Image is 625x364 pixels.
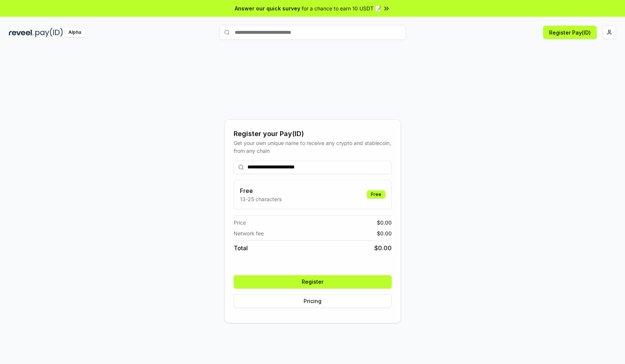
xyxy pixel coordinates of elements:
span: Price [234,219,246,226]
span: Network fee [234,229,264,237]
span: for a chance to earn 10 USDT 📝 [302,4,381,12]
img: pay_id [35,28,63,37]
button: Pricing [234,294,392,308]
span: Total [234,244,248,252]
div: Register your Pay(ID) [234,129,392,139]
h3: Free [240,186,282,195]
button: Register Pay(ID) [543,26,597,39]
div: Get your own unique name to receive any crypto and stablecoin, from any chain [234,139,392,155]
div: Free [367,190,385,199]
button: Register [234,275,392,289]
span: Answer our quick survey [235,4,300,12]
p: 13-25 characters [240,195,282,203]
span: $ 0.00 [374,244,392,252]
span: $ 0.00 [377,229,392,237]
div: Alpha [64,28,85,37]
span: $ 0.00 [377,219,392,226]
img: reveel_dark [9,28,34,37]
